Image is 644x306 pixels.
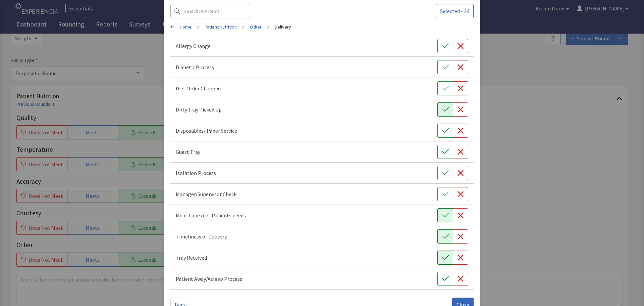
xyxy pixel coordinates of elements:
a: Delivery [275,24,291,30]
p: Timeliness of Delivery [176,232,227,241]
a: Other [250,24,262,30]
span: > [197,20,199,34]
p: Diabetic Process [176,63,214,71]
a: Home [180,24,192,30]
p: Dirty Tray Picked Up [176,105,222,114]
p: Patient Away/Asleep Process [176,275,242,283]
a: Patient Nutrition [205,24,237,30]
p: Diet Order Changed [176,84,221,92]
span: Selected - 24 [440,7,469,15]
p: Manager/Supervisor Check [176,190,236,198]
span: > [242,20,245,34]
span: > [267,20,269,34]
p: Disposables/ Paper Service [176,127,237,135]
input: Search RCA Items [170,4,250,18]
p: Tray Received [176,254,207,262]
p: Allergy Change [176,42,211,50]
p: Meal Time met Patients needs [176,211,246,219]
p: Guest Tray [176,148,200,156]
p: Isolation Process [176,169,216,177]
